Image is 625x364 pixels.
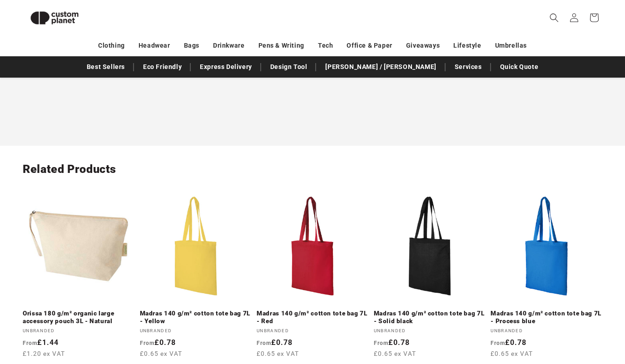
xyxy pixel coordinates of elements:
[496,59,543,75] a: Quick Quote
[544,8,564,28] summary: Search
[82,59,129,75] a: Best Sellers
[374,310,486,325] a: Madras 140 g/m² cotton tote bag 7L - Solid black
[139,38,170,54] a: Headwear
[266,59,312,75] a: Design Tool
[258,38,304,54] a: Pens & Writing
[213,38,244,54] a: Drinkware
[23,162,602,177] h2: Related Products
[139,59,186,75] a: Eco Friendly
[321,59,441,75] a: [PERSON_NAME] / [PERSON_NAME]
[184,38,199,54] a: Bags
[98,38,125,54] a: Clothing
[23,4,86,32] img: Custom Planet
[140,310,252,325] a: Madras 140 g/m² cotton tote bag 7L - Yellow
[406,38,440,54] a: Giveaways
[347,38,392,54] a: Office & Paper
[318,38,333,54] a: Tech
[257,310,368,325] a: Madras 140 g/m² cotton tote bag 7L - Red
[450,59,486,75] a: Services
[469,266,625,364] iframe: Chat Widget
[453,38,481,54] a: Lifestyle
[23,310,134,325] a: Orissa 180 g/m² organic large accessory pouch 3L - Natural
[195,59,257,75] a: Express Delivery
[495,38,527,54] a: Umbrellas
